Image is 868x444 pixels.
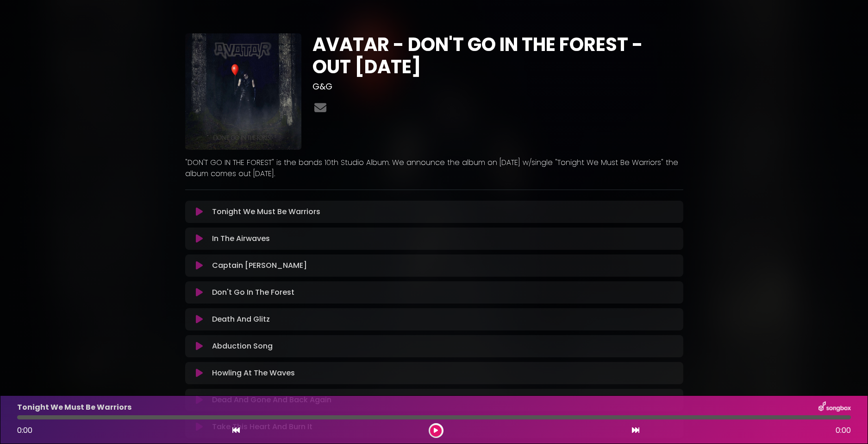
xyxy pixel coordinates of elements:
p: Death And Glitz [212,314,270,325]
img: songbox-logo-white.png [818,401,851,413]
p: Abduction Song [212,341,273,352]
span: 0:00 [17,425,32,436]
p: In The Airwaves [212,233,270,244]
img: F2dxkizfSxmxPj36bnub [185,33,301,150]
h3: G&G [312,82,683,92]
p: Howling At The Waves [212,368,295,379]
p: "DON'T GO IN THE FOREST" is the bands 10th Studio Album. We announce the album on [DATE] w/single... [185,157,683,179]
p: Don't Go In The Forest [212,287,294,298]
p: Tonight We Must Be Warriors [212,206,320,217]
p: Dead And Gone And Back Again [212,394,331,406]
h1: AVATAR - DON'T GO IN THE FOREST - OUT [DATE] [312,33,683,78]
p: Tonight We Must Be Warriors [17,402,131,413]
span: 0:00 [836,425,851,436]
p: Captain [PERSON_NAME] [212,260,307,271]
